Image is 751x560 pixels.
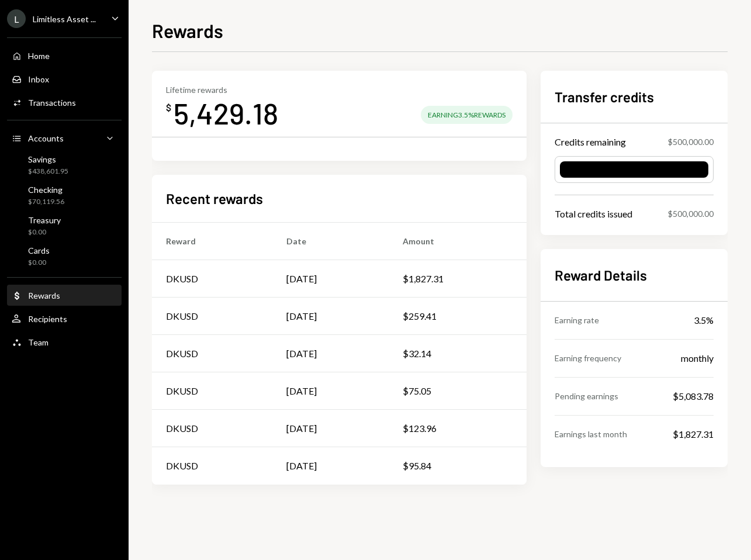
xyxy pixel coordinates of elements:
[7,9,26,28] div: L
[28,133,64,143] div: Accounts
[555,265,714,285] h2: Reward Details
[33,14,96,24] div: Limitless Asset ...
[389,447,527,485] td: $95.84
[28,246,50,255] div: Cards
[7,127,122,148] a: Accounts
[28,98,76,108] div: Transactions
[673,389,714,403] div: $5,083.78
[166,102,171,113] div: $
[28,337,49,347] div: Team
[555,352,621,364] div: Earning frequency
[286,421,317,435] div: [DATE]
[152,447,272,485] td: DKUSD
[7,45,122,66] a: Home
[174,95,278,132] div: 5,429.18
[668,136,714,148] div: $500,000.00
[166,85,278,95] div: Lifetime rewards
[166,189,263,208] h2: Recent rewards
[28,185,64,195] div: Checking
[7,92,122,113] a: Transactions
[28,154,68,164] div: Savings
[389,335,527,372] td: $32.14
[152,260,272,298] td: DKUSD
[28,227,61,237] div: $0.00
[152,410,272,447] td: DKUSD
[421,106,513,124] div: Earning 3.5% Rewards
[7,68,122,89] a: Inbox
[28,215,61,225] div: Treasury
[286,459,317,473] div: [DATE]
[7,151,122,179] a: Savings$438,601.95
[389,298,527,335] td: $259.41
[152,298,272,335] td: DKUSD
[389,260,527,298] td: $1,827.31
[681,351,714,365] div: monthly
[28,197,64,207] div: $70,119.56
[7,331,122,352] a: Team
[28,51,50,61] div: Home
[555,390,618,402] div: Pending earnings
[389,372,527,410] td: $75.05
[7,285,122,306] a: Rewards
[28,314,67,324] div: Recipients
[272,223,389,260] th: Date
[152,223,272,260] th: Reward
[28,258,50,268] div: $0.00
[286,347,317,361] div: [DATE]
[389,410,527,447] td: $123.96
[668,208,714,220] div: $500,000.00
[28,74,49,84] div: Inbox
[673,427,714,441] div: $1,827.31
[555,314,599,326] div: Earning rate
[7,308,122,329] a: Recipients
[7,212,122,240] a: Treasury$0.00
[7,181,122,209] a: Checking$70,119.56
[28,167,68,177] div: $438,601.95
[555,428,627,440] div: Earnings last month
[28,291,60,300] div: Rewards
[286,384,317,398] div: [DATE]
[7,242,122,270] a: Cards$0.00
[152,372,272,410] td: DKUSD
[555,207,632,221] div: Total credits issued
[152,335,272,372] td: DKUSD
[152,19,223,42] h1: Rewards
[389,223,527,260] th: Amount
[555,87,714,106] h2: Transfer credits
[694,313,714,327] div: 3.5%
[286,309,317,323] div: [DATE]
[555,135,626,149] div: Credits remaining
[286,272,317,286] div: [DATE]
